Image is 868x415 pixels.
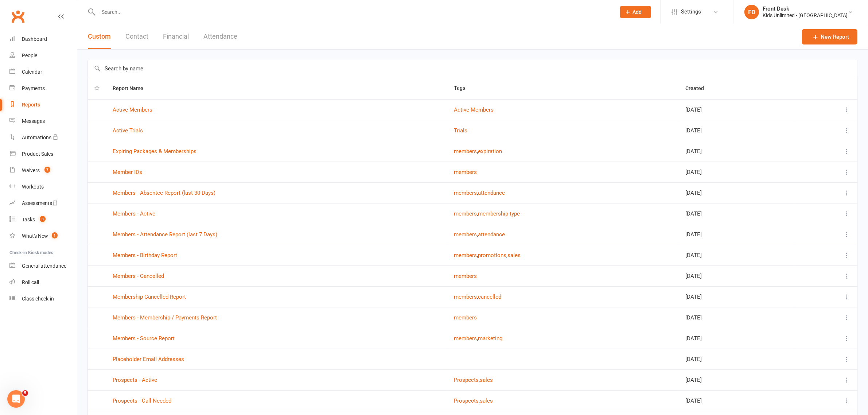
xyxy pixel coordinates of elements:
td: [DATE] [679,286,794,307]
input: Search... [96,7,611,17]
span: Settings [681,4,701,20]
button: members [454,251,477,260]
span: , [477,148,478,155]
a: Assessments [9,195,77,212]
a: Messages [9,113,77,129]
button: marketing [478,334,502,343]
a: Members - Attendance Report (last 7 Days) [113,231,217,238]
div: Roll call [22,279,39,285]
a: Members - Absentee Report (last 30 Days) [113,190,215,196]
a: Reports [9,97,77,113]
span: , [477,294,478,300]
a: Expiring Packages & Memberships [113,148,196,155]
div: FD [744,5,759,19]
a: Prospects - Active [113,377,157,383]
div: Tasks [22,217,35,222]
a: Prospects - Call Needed [113,397,171,404]
button: promotions [478,251,506,260]
button: Contact [125,24,148,49]
div: Calendar [22,69,42,75]
button: Financial [163,24,189,49]
td: [DATE] [679,369,794,390]
a: What's New1 [9,228,77,244]
a: Members - Cancelled [113,273,164,279]
a: Active Members [113,106,152,113]
button: Prospects [454,376,479,384]
td: [DATE] [679,265,794,286]
a: New Report [802,29,857,44]
button: Created [685,84,712,93]
input: Search by name [88,60,857,77]
span: , [477,231,478,238]
span: , [479,377,480,383]
a: Clubworx [9,7,27,26]
span: , [506,252,507,259]
span: Created [685,85,712,91]
td: [DATE] [679,390,794,411]
button: members [454,334,477,343]
button: Custom [88,24,111,49]
td: [DATE] [679,182,794,203]
a: Dashboard [9,31,77,47]
td: [DATE] [679,141,794,162]
td: [DATE] [679,307,794,328]
td: [DATE] [679,99,794,120]
a: Members - Source Report [113,335,175,342]
span: , [477,335,478,342]
a: Automations [9,129,77,146]
td: [DATE] [679,120,794,141]
button: attendance [478,230,505,239]
a: Membership Cancelled Report [113,294,186,300]
span: Add [633,9,642,15]
span: 5 [22,390,28,396]
a: Calendar [9,64,77,80]
td: [DATE] [679,245,794,265]
button: Add [620,6,651,18]
button: expiration [478,147,502,156]
button: members [454,230,477,239]
div: Kids Unlimited - [GEOGRAPHIC_DATA] [763,12,848,19]
button: Attendance [203,24,237,49]
button: members [454,292,477,301]
div: Class check-in [22,296,54,302]
span: Report Name [113,85,151,91]
button: attendance [478,189,505,197]
a: Members - Birthday Report [113,252,177,259]
a: Tasks 3 [9,212,77,228]
span: , [477,190,478,196]
span: , [479,397,480,404]
td: [DATE] [679,349,794,369]
a: Roll call [9,274,77,291]
div: What's New [22,233,48,239]
span: , [477,210,478,217]
th: Tags [447,77,679,99]
a: Active Trials [113,127,143,134]
div: Reports [22,102,40,108]
div: People [22,53,37,58]
span: , [477,252,478,259]
a: Payments [9,80,77,97]
button: sales [480,396,493,405]
span: 1 [52,232,58,238]
div: Dashboard [22,36,47,42]
button: Trials [454,126,467,135]
a: Product Sales [9,146,77,162]
td: [DATE] [679,162,794,182]
a: People [9,47,77,64]
button: Report Name [113,84,151,93]
div: Automations [22,135,51,140]
button: members [454,189,477,197]
button: membership-type [478,209,520,218]
div: Workouts [22,184,44,190]
button: sales [480,376,493,384]
div: Messages [22,118,45,124]
button: members [454,147,477,156]
button: Active-Members [454,105,494,114]
div: Assessments [22,200,58,206]
button: members [454,168,477,177]
button: Prospects [454,396,479,405]
a: Members - Membership / Payments Report [113,314,217,321]
td: [DATE] [679,203,794,224]
div: Payments [22,85,45,91]
iframe: Intercom live chat [7,390,25,408]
